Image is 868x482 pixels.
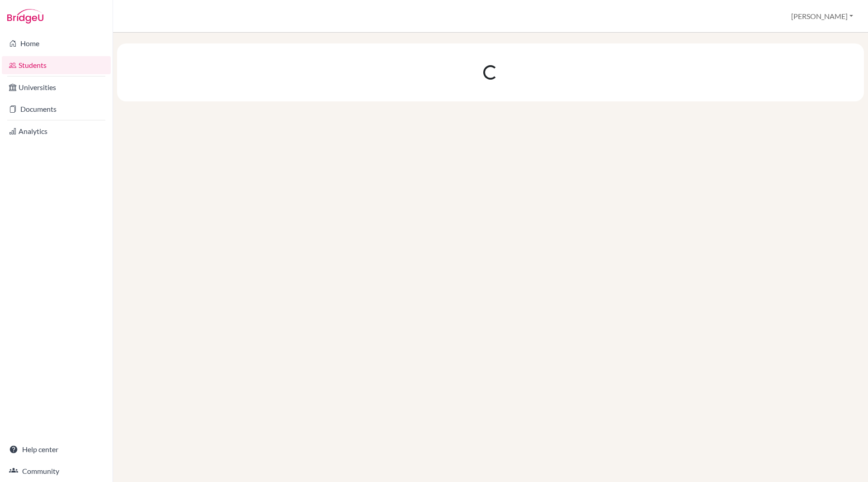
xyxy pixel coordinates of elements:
[2,440,111,458] a: Help center
[2,122,111,140] a: Analytics
[2,100,111,118] a: Documents
[2,78,111,96] a: Universities
[7,9,43,24] img: Bridge-U
[2,34,111,52] a: Home
[2,56,111,74] a: Students
[2,462,111,480] a: Community
[787,8,857,25] button: [PERSON_NAME]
